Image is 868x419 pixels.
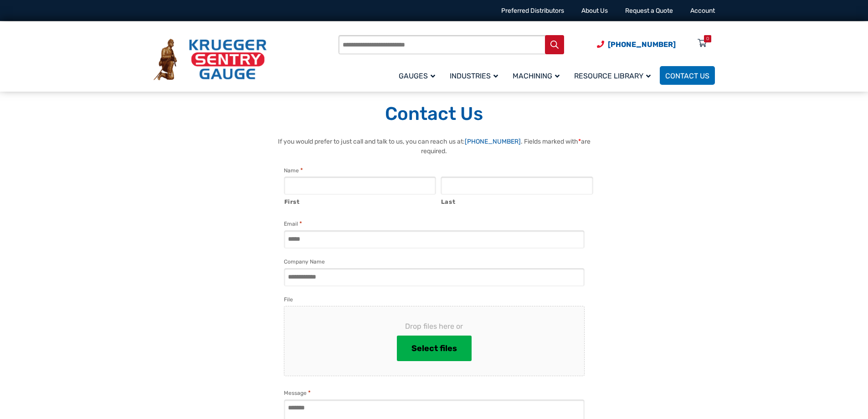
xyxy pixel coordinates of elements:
[284,295,293,304] label: File
[284,388,311,398] label: Message
[465,138,521,145] a: [PHONE_NUMBER]
[393,65,444,86] a: Gauges
[284,219,302,228] label: Email
[513,72,560,80] span: Machining
[397,336,472,361] button: select files, file
[597,39,676,50] a: Phone Number (920) 434-8860
[444,65,507,86] a: Industries
[665,72,709,80] span: Contact Us
[284,166,303,175] legend: Name
[625,7,673,15] a: Request a Quote
[507,65,569,86] a: Machining
[154,39,267,81] img: Krueger Sentry Gauge
[660,66,715,85] a: Contact Us
[706,35,709,42] div: 0
[441,195,593,207] label: Last
[284,257,325,266] label: Company Name
[501,7,564,15] a: Preferred Distributors
[275,137,594,156] p: If you would prefer to just call and talk to us, you can reach us at: . Fields marked with are re...
[574,72,651,80] span: Resource Library
[608,40,676,49] span: [PHONE_NUMBER]
[399,72,435,80] span: Gauges
[284,195,437,207] label: First
[581,7,608,15] a: About Us
[299,321,570,332] span: Drop files here or
[154,103,715,125] h1: Contact Us
[450,72,498,80] span: Industries
[690,7,715,15] a: Account
[569,65,660,86] a: Resource Library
